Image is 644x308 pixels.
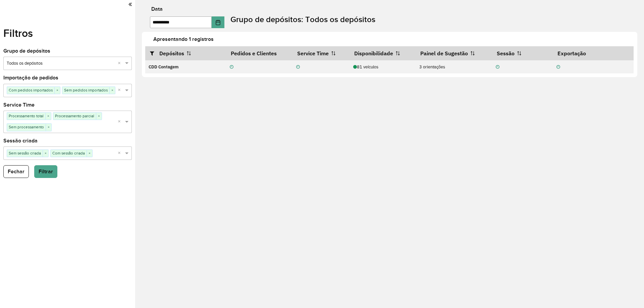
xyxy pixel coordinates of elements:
strong: CDD Contagem [149,64,178,70]
span: Sem processamento [7,124,46,130]
span: × [54,87,60,94]
i: Não realizada [296,65,300,69]
span: Processamento total [7,113,45,119]
button: Choose Date [212,16,224,28]
span: Clear all [118,118,123,125]
th: Painel de Sugestão [416,46,492,60]
i: Abrir/fechar filtros [150,51,159,56]
span: Sem sessão criada [7,150,43,157]
label: Grupo de depósitos: Todos os depósitos [230,13,375,25]
i: Não realizada [556,65,560,69]
label: Filtros [3,25,33,41]
th: Service Time [292,46,350,60]
span: × [109,87,115,94]
button: Filtrar [34,165,57,178]
th: Pedidos e Clientes [226,46,292,60]
div: 3 orientações [419,64,489,70]
th: Exportação [553,46,634,60]
span: × [46,124,51,131]
span: Clear all [118,60,123,67]
span: × [87,150,92,157]
span: × [96,113,102,120]
span: Sem pedidos importados [62,87,109,94]
i: Não realizada [230,65,233,69]
label: Importação de pedidos [3,74,58,82]
th: Sessão [492,46,553,60]
label: Grupo de depósitos [3,47,50,55]
span: × [45,113,51,120]
span: Clear all [118,150,123,157]
span: × [43,150,48,157]
label: Sessão criada [3,137,38,145]
span: Clear all [118,87,123,94]
span: Com sessão criada [51,150,87,157]
span: Com pedidos importados [7,87,54,94]
th: Depósitos [145,46,226,60]
div: 81 veículos [353,64,412,70]
button: Fechar [3,165,29,178]
label: Service Time [3,101,35,109]
span: Processamento parcial [53,113,96,119]
label: Data [151,5,163,13]
i: Não realizada [496,65,499,69]
th: Disponibilidade [350,46,416,60]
